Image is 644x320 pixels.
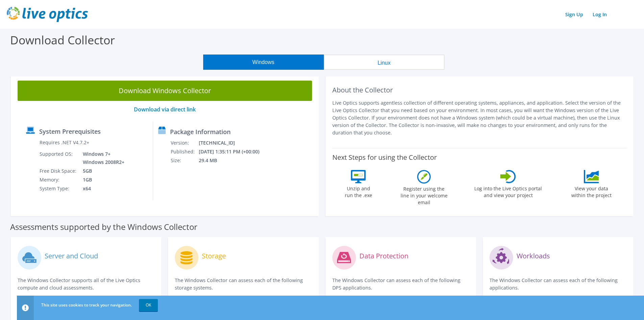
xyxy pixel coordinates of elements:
[332,99,627,136] p: Live Optics supports agentless collection of different operating systems, appliances, and applica...
[562,9,587,19] a: Sign Up
[517,253,550,259] label: Workloads
[332,86,627,94] h2: About the Collector
[134,106,196,113] a: Download via direct link
[202,253,226,259] label: Storage
[39,128,101,135] label: System Prerequisites
[39,184,78,193] td: System Type:
[78,167,126,175] td: 5GB
[198,147,268,156] td: [DATE] 1:35:11 PM (+00:00)
[10,223,197,230] label: Assessments supported by the Windows Collector
[39,175,78,184] td: Memory:
[45,253,98,259] label: Server and Cloud
[399,184,449,206] label: Register using the line in your welcome email
[39,150,78,167] td: Supported OS:
[170,138,198,147] td: Version:
[39,167,78,175] td: Free Disk Space:
[198,156,268,165] td: 29.4 MB
[170,128,231,135] label: Package Information
[343,183,374,199] label: Unzip and run the .exe
[567,183,616,199] label: View your data within the project
[78,175,126,184] td: 1GB
[175,277,312,292] p: The Windows Collector can assess each of the following storage systems.
[589,9,610,19] a: Log In
[7,7,88,22] img: live_optics_svg.svg
[41,302,132,308] span: This site uses cookies to track your navigation.
[332,153,437,162] label: Next Steps for using the Collector
[78,150,126,167] td: Windows 7+ Windows 2008R2+
[139,299,158,311] a: OK
[78,184,126,193] td: x64
[359,253,408,259] label: Data Protection
[18,277,154,292] p: The Windows Collector supports all of the Live Optics compute and cloud assessments.
[198,138,268,147] td: [TECHNICAL_ID]
[10,32,115,48] label: Download Collector
[490,277,626,292] p: The Windows Collector can assess each of the following applications.
[40,139,89,146] label: Requires .NET V4.7.2+
[170,147,198,156] td: Published:
[474,183,542,199] label: Log into the Live Optics portal and view your project
[324,55,445,70] button: Linux
[170,156,198,165] td: Size:
[203,55,324,70] button: Windows
[18,81,312,101] a: Download Windows Collector
[332,277,469,292] p: The Windows Collector can assess each of the following DPS applications.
